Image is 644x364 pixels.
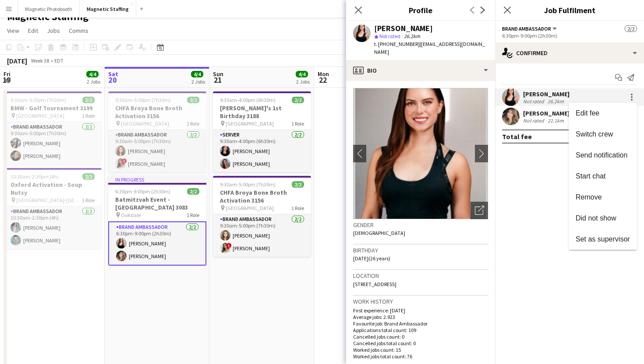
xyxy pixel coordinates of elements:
button: Set as supervisor [569,229,637,250]
span: Set as supervisor [576,235,630,243]
button: Start chat [569,166,637,187]
span: Edit fee [576,109,599,117]
button: Edit fee [569,103,637,124]
span: Start chat [576,172,605,180]
button: Switch crew [569,124,637,145]
span: Did not show [576,214,616,222]
span: Send notification [576,151,627,159]
button: Did not show [569,208,637,229]
button: Remove [569,187,637,208]
span: Remove [576,193,602,201]
span: Switch crew [576,130,613,138]
button: Send notification [569,145,637,166]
